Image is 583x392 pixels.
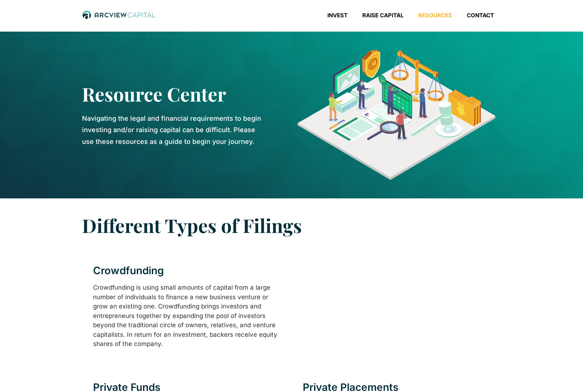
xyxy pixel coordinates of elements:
[355,12,411,19] a: Raise Capital
[411,12,459,19] a: Resources
[82,113,266,148] p: Navigating the legal and financial requirements to begin investing and/or raising capital can be ...
[93,283,281,349] div: Crowdfunding is using small amounts of capital from a large number of individuals to finance a ne...
[82,83,266,105] h2: Resource Center
[82,213,483,238] h3: Different Types of Filings
[459,12,501,19] a: Contact
[93,265,281,276] h2: Crowdfunding
[320,12,355,19] a: Invest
